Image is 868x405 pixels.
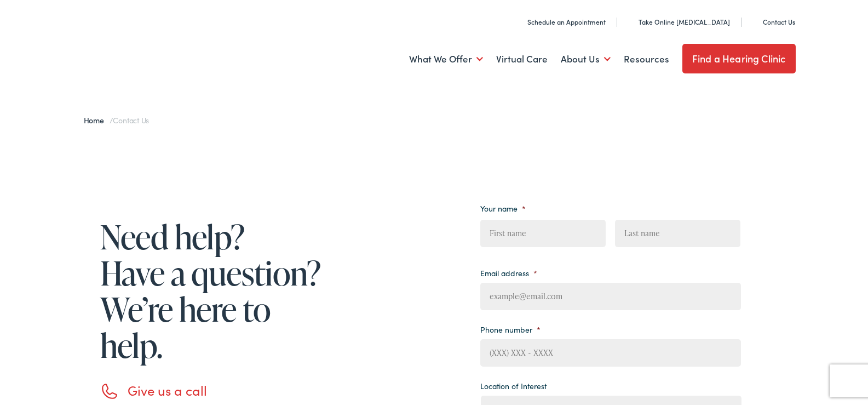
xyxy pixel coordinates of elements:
[480,220,606,247] input: First name
[626,17,730,26] a: Take Online [MEDICAL_DATA]
[624,39,669,79] a: Resources
[515,17,606,26] a: Schedule an Appointment
[409,39,483,79] a: What We Offer
[480,283,741,310] input: example@email.com
[682,44,796,73] a: Find a Hearing Clinic
[751,16,758,27] img: utility icon
[84,115,110,126] a: Home
[100,219,325,363] h1: Need help? Have a question? We’re here to help.
[480,324,541,334] label: Phone number
[480,203,526,213] label: Your name
[480,339,741,367] input: (XXX) XXX - XXXX
[751,17,795,26] a: Contact Us
[113,115,149,126] span: Contact Us
[615,220,740,247] input: Last name
[496,39,548,79] a: Virtual Care
[480,381,547,391] label: Location of Interest
[626,16,634,27] img: utility icon
[480,268,537,278] label: Email address
[561,39,611,79] a: About Us
[515,16,523,27] img: utility icon
[84,115,150,126] span: /
[128,383,325,398] h3: Give us a call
